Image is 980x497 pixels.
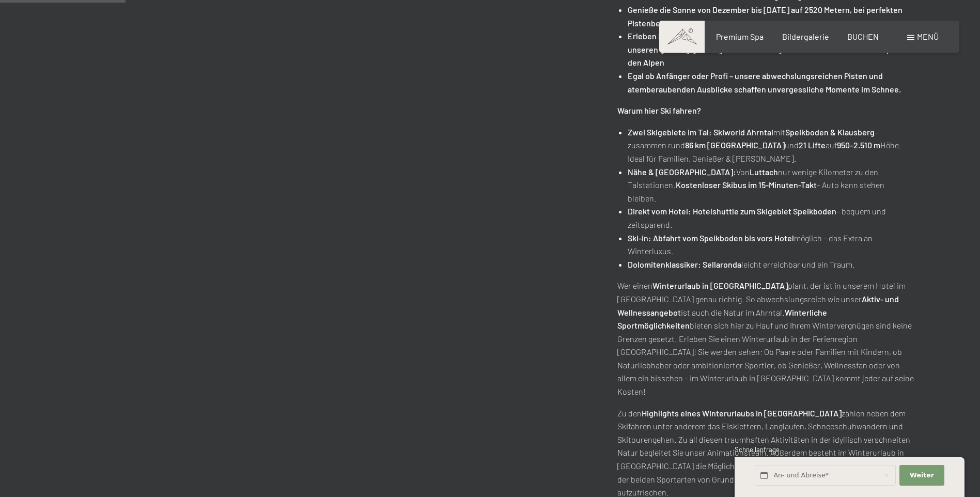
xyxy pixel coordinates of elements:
[837,140,880,150] strong: 950–2.510 m
[628,205,913,231] p: – bequem und zeitsparend.
[652,281,788,290] strong: Winterurlaub in [GEOGRAPHIC_DATA]
[617,279,914,398] p: Wer einen plant, der ist in unserem Hotel im [GEOGRAPHIC_DATA] genau richtig. So abwechslungsreic...
[617,105,701,115] strong: Warum hier Ski fahren?
[685,140,785,150] strong: 86 km [GEOGRAPHIC_DATA]
[899,465,944,486] button: Weiter
[628,206,691,216] strong: Direkt vom Hotel:
[628,71,901,94] strong: Egal ob Anfänger oder Profi – unsere abwechslungsreichen Pisten und atemberaubenden Ausblicke sch...
[628,31,911,67] strong: Erleben Sie grenzenlose Freiheit ohne Gedränge und Warteschlangen in unseren großzügigen Skigebie...
[750,167,778,177] strong: Luttach
[642,408,842,418] strong: Highlights eines Winterurlaubs in [GEOGRAPHIC_DATA]
[703,259,741,269] strong: Sellaronda
[628,127,712,137] strong: Zwei Skigebiete im Tal:
[713,127,773,137] strong: Skiworld Ahrntal
[910,471,934,480] span: Weiter
[653,233,794,243] strong: Abfahrt vom Speikboden bis vors Hotel
[628,5,903,28] strong: Genieße die Sonne von Dezember bis [DATE] auf 2520 Metern, bei perfekten Pistenbedingungen dank u...
[716,32,764,41] a: Premium Spa
[628,165,913,205] p: Von nur wenige Kilometer zu den Talstationen. – Auto kann stehen bleiben.
[799,140,826,150] strong: 21 Lifte
[785,127,875,137] strong: Speikboden & Klausberg
[847,32,879,41] a: BUCHEN
[735,445,780,454] span: Schnellanfrage
[628,233,651,243] strong: Ski-in:
[693,206,836,216] strong: Hotelshuttle zum Skigebiet Speikboden
[676,180,817,190] strong: Kostenloser Skibus im 15-Minuten-Takt
[782,32,829,41] a: Bildergalerie
[617,294,899,317] strong: Aktiv- und Wellnessangebot
[628,126,913,165] p: mit – zusammen rund und auf Höhe. Ideal für Familien, Genießer & [PERSON_NAME].
[628,259,701,269] strong: Dolomitenklassiker:
[628,231,913,258] p: möglich – das Extra an Winterluxus.
[917,32,939,41] span: Menü
[628,258,913,271] p: leicht erreichbar und ein Traum.
[628,167,736,177] strong: Nähe & [GEOGRAPHIC_DATA]:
